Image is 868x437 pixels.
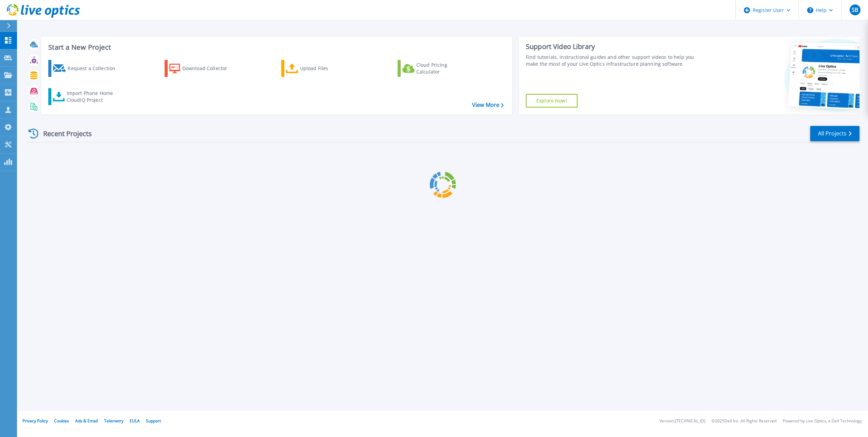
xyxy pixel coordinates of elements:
div: Request a Collection [68,62,122,75]
div: Cloud Pricing Calculator [416,62,471,75]
a: Ads & Email [75,418,98,424]
li: Powered by Live Optics, a Dell Technology [783,419,862,423]
a: Download Collector [165,60,240,77]
div: Recent Projects [26,125,101,142]
div: Find tutorials, instructional guides and other support videos to help you make the most of your L... [526,54,702,67]
a: View More [472,102,504,108]
a: EULA [130,418,140,424]
a: Upload Files [281,60,357,77]
a: Cloud Pricing Calculator [398,60,473,77]
a: Request a Collection [48,60,124,77]
li: © 2025 Dell Inc. All Rights Reserved [712,419,777,423]
a: Support [146,418,161,424]
span: SB [852,7,858,13]
div: Download Collector [182,62,237,75]
a: All Projects [810,126,859,141]
div: Import Phone Home CloudIQ Project [67,90,120,103]
a: Explore Now! [526,94,578,108]
a: Telemetry [104,418,123,424]
div: Upload Files [300,62,354,75]
div: Support Video Library [526,42,702,51]
h3: Start a New Project [48,44,503,51]
li: Version: [TECHNICAL_ID] [660,419,705,423]
a: Cookies [54,418,69,424]
a: Privacy Policy [22,418,48,424]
